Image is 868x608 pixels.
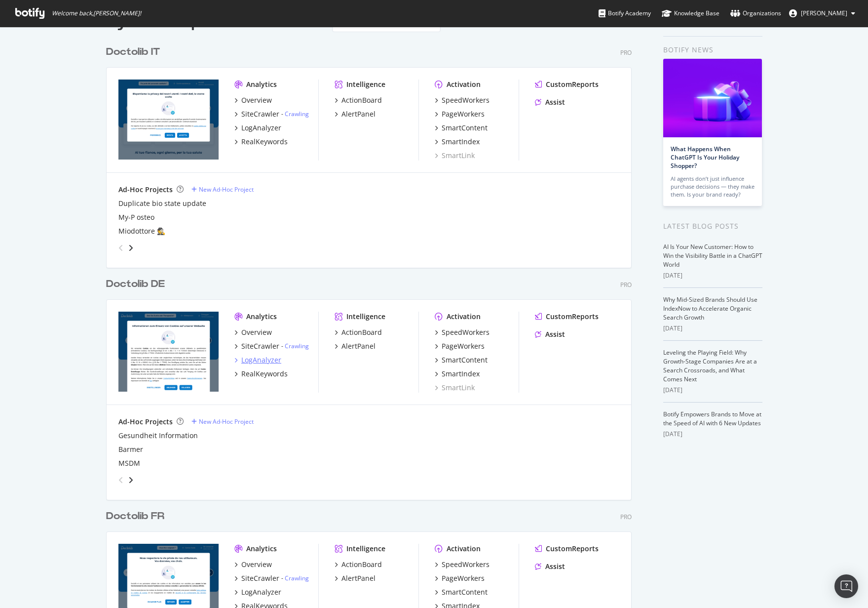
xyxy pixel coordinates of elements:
[442,327,490,337] div: SpeedWorkers
[435,327,490,337] a: SpeedWorkers
[442,369,480,379] div: SmartIndex
[663,430,762,439] div: [DATE]
[442,573,485,583] div: PageWorkers
[118,431,198,441] div: Gesundheit Information
[341,109,376,119] div: AlertPanel
[435,355,488,365] a: SmartContent
[234,560,272,569] a: Overview
[546,544,599,554] div: CustomReports
[335,109,376,119] a: AlertPanel
[781,5,863,21] button: [PERSON_NAME]
[335,341,376,351] a: AlertPanel
[118,199,206,208] a: Duplicate bio state update
[435,109,485,119] a: PageWorkers
[662,8,719,18] div: Knowledge Base
[663,243,762,269] a: AI Is Your New Customer: How to Win the Visibility Battle in a ChatGPT World
[620,513,632,521] div: Pro
[663,59,762,137] img: What Happens When ChatGPT Is Your Holiday Shopper?
[663,221,762,232] div: Latest Blog Posts
[241,341,279,351] div: SiteCrawler
[442,587,488,597] div: SmartContent
[447,312,481,322] div: Activation
[118,226,165,236] a: Miodottore 🕵️
[234,573,309,583] a: SiteCrawler- Crawling
[335,573,376,583] a: AlertPanel
[435,151,475,161] a: SmartLink
[435,95,490,105] a: SpeedWorkers
[234,123,281,133] a: LogAnalyzer
[663,348,757,383] a: Leveling the Playing Field: Why Growth-Stage Companies Are at a Search Crossroads, and What Comes...
[281,342,309,350] div: -
[246,544,277,554] div: Analytics
[114,240,127,256] div: angle-left
[801,9,847,17] span: Thibaud Collignon
[118,212,154,222] a: My-P osteo
[234,109,309,119] a: SiteCrawler- Crawling
[620,281,632,289] div: Pro
[246,80,277,89] div: Analytics
[241,369,288,379] div: RealKeywords
[335,560,382,569] a: ActionBoard
[106,45,164,59] a: Doctolib IT
[106,277,165,291] div: Doctolib DE
[246,312,277,322] div: Analytics
[341,573,376,583] div: AlertPanel
[118,458,140,468] div: MSDM
[442,560,490,569] div: SpeedWorkers
[535,312,599,322] a: CustomReports
[442,137,480,147] div: SmartIndex
[535,329,565,339] a: Assist
[620,48,632,57] div: Pro
[335,95,382,105] a: ActionBoard
[730,8,781,18] div: Organizations
[663,295,757,322] a: Why Mid-Sized Brands Should Use IndexNow to Accelerate Organic Search Growth
[241,560,272,569] div: Overview
[106,509,164,524] div: Doctolib FR
[285,110,309,118] a: Crawling
[106,277,169,291] a: Doctolib DE
[346,544,385,554] div: Intelligence
[241,123,281,133] div: LogAnalyzer
[442,123,488,133] div: SmartContent
[545,97,565,107] div: Assist
[447,80,481,89] div: Activation
[234,341,309,351] a: SiteCrawler- Crawling
[234,355,281,365] a: LogAnalyzer
[663,44,762,55] div: Botify news
[435,341,485,351] a: PageWorkers
[834,574,858,598] div: Open Intercom Messenger
[285,574,309,582] a: Crawling
[118,445,143,454] div: Barmer
[435,573,485,583] a: PageWorkers
[663,271,762,280] div: [DATE]
[234,369,288,379] a: RealKeywords
[234,137,288,147] a: RealKeywords
[52,9,141,17] span: Welcome back, [PERSON_NAME] !
[106,45,160,59] div: Doctolib IT
[241,587,281,597] div: LogAnalyzer
[106,509,168,524] a: Doctolib FR
[442,109,485,119] div: PageWorkers
[234,327,272,337] a: Overview
[127,475,134,485] div: angle-right
[241,95,272,105] div: Overview
[118,417,173,427] div: Ad-Hoc Projects
[241,327,272,337] div: Overview
[442,95,490,105] div: SpeedWorkers
[535,562,565,571] a: Assist
[191,417,254,426] a: New Ad-Hoc Project
[435,383,475,393] a: SmartLink
[346,80,385,89] div: Intelligence
[241,355,281,365] div: LogAnalyzer
[442,341,485,351] div: PageWorkers
[118,312,219,392] img: doctolib.de
[241,137,288,147] div: RealKeywords
[442,355,488,365] div: SmartContent
[435,560,490,569] a: SpeedWorkers
[545,329,565,339] div: Assist
[663,386,762,395] div: [DATE]
[546,80,599,89] div: CustomReports
[191,185,254,194] a: New Ad-Hoc Project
